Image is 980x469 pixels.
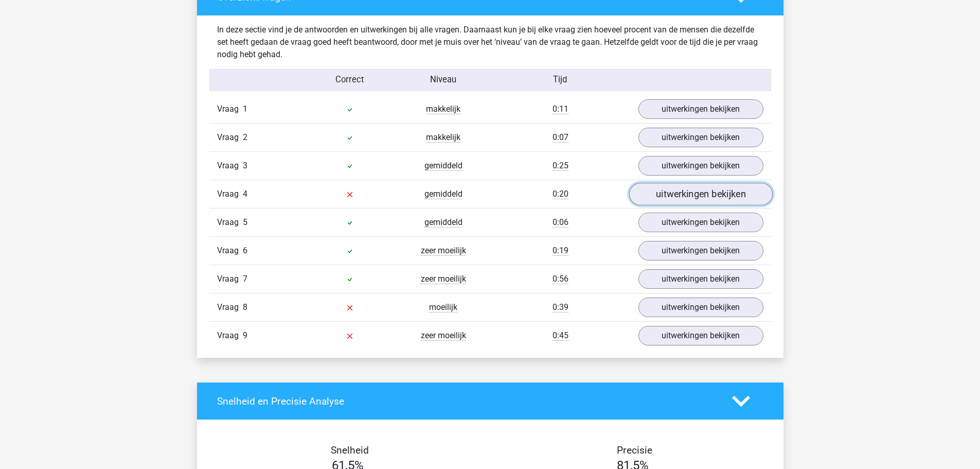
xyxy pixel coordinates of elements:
[217,301,243,314] span: Vraag
[243,189,247,199] span: 4
[217,444,483,456] h4: Snelheid
[217,245,243,257] span: Vraag
[638,128,763,147] a: uitwerkingen bekijken
[426,132,460,143] span: makkelijk
[426,104,460,114] span: makkelijk
[490,74,630,86] div: Tijd
[553,217,568,228] span: 0:06
[638,99,763,119] a: uitwerkingen bekijken
[638,213,763,232] a: uitwerkingen bekijken
[553,104,568,114] span: 0:11
[217,273,243,285] span: Vraag
[243,132,247,142] span: 2
[638,241,763,260] a: uitwerkingen bekijken
[397,74,490,86] div: Niveau
[243,274,247,284] span: 7
[243,331,247,340] span: 9
[424,217,462,228] span: gemiddeld
[638,298,763,317] a: uitwerkingen bekijken
[629,183,772,205] a: uitwerkingen bekijken
[217,160,243,172] span: Vraag
[217,103,243,115] span: Vraag
[217,216,243,229] span: Vraag
[217,395,717,407] h4: Snelheid en Precisie Analyse
[553,246,568,256] span: 0:19
[243,302,247,312] span: 8
[217,188,243,200] span: Vraag
[421,274,466,284] span: zeer moeilijk
[553,132,568,143] span: 0:07
[303,74,397,86] div: Correct
[638,326,763,345] a: uitwerkingen bekijken
[209,24,771,61] div: In deze sectie vind je de antwoorden en uitwerkingen bij alle vragen. Daarnaast kun je bij elke v...
[553,331,568,341] span: 0:45
[553,189,568,199] span: 0:20
[217,131,243,144] span: Vraag
[243,246,247,255] span: 6
[638,269,763,289] a: uitwerkingen bekijken
[421,246,466,256] span: zeer moeilijk
[217,329,243,342] span: Vraag
[243,104,247,114] span: 1
[421,331,466,341] span: zeer moeilijk
[553,161,568,171] span: 0:25
[243,161,247,170] span: 3
[638,156,763,176] a: uitwerkingen bekijken
[502,444,768,456] h4: Precisie
[429,302,457,312] span: moeilijk
[424,189,462,199] span: gemiddeld
[424,161,462,171] span: gemiddeld
[553,302,568,312] span: 0:39
[243,217,247,227] span: 5
[553,274,568,284] span: 0:56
